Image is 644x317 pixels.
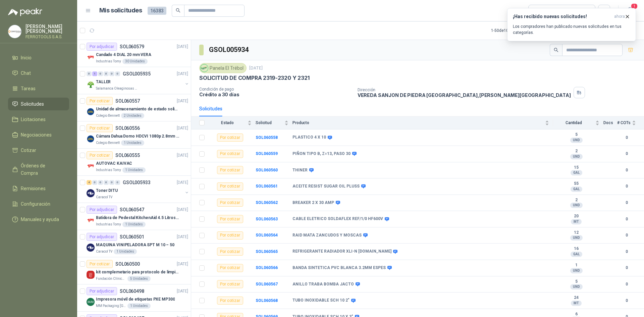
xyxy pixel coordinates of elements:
b: 15 [553,165,599,170]
div: Por cotizar [217,215,243,223]
b: 0 [617,232,636,239]
div: UND [570,268,583,273]
p: Dirección [358,88,571,92]
button: ¡Has recibido nuevas solicitudes!ahora Los compradores han publicado nuevas solicitudes en tus ca... [507,8,636,41]
h3: ¡Has recibido nuevas solicitudes! [513,14,611,19]
p: [DATE] [177,152,188,159]
p: Condición de pago [199,87,352,92]
div: Por cotizar [87,260,113,268]
a: SOL060558 [256,135,278,140]
a: Por cotizarSOL060555[DATE] Company LogoAUTOVAC KAIVACIndustrias Tomy1 Unidades [77,149,191,176]
span: Cantidad [553,120,594,125]
div: Por cotizar [217,182,243,191]
b: SOL060562 [256,200,278,205]
b: TUBO INOXIDABLE SCH 10 2" [292,298,350,303]
p: [DATE] [177,98,188,104]
a: SOL060563 [256,217,278,221]
div: 0 [115,180,120,185]
b: 0 [617,281,636,287]
div: Por cotizar [87,97,113,105]
span: search [176,8,180,13]
p: SOL060556 [115,126,140,130]
a: Por cotizarSOL060500[DATE] Company Logokit complemetario para protocolo de limpiezaFundación Clín... [77,257,191,284]
a: Por adjudicarSOL060579[DATE] Company LogoCandado 4 DIAL 20 mm VERAIndustrias Tomy30 Unidades [77,40,191,67]
span: Producto [292,120,544,125]
b: SOL060566 [256,265,278,270]
b: 16 [553,246,599,252]
b: ACEITE RESIST SUGAR OIL PLUSS [292,184,360,189]
div: 0 [109,180,114,185]
b: RAID MATA ZANCUDOS Y MOSCAS [292,233,362,238]
b: ANILLO TRABA BOMBA JACTO [292,282,354,287]
div: 1 - 50 de 10787 [491,25,537,36]
p: Industrias Tomy [96,167,121,173]
p: Fundación Clínica Shaio [96,276,126,281]
a: Cotizar [8,144,69,157]
div: Por cotizar [217,150,243,158]
p: [DATE] [177,288,188,295]
img: Company Logo [87,244,95,252]
p: Unidad de almacenamiento de estado solido Marca SK hynix [DATE] NVMe 256GB HFM256GDJTNG-8310A M.2... [96,106,179,112]
img: Company Logo [87,189,95,197]
b: BANDA SINTETICA PVC BLANCA 3.2MM ESPES [292,265,386,271]
span: 1 [631,3,638,9]
a: SOL060564 [256,233,278,237]
p: SOL060547 [120,207,144,212]
div: 1 Unidades [122,167,146,173]
th: Producto [292,116,553,129]
p: [DATE] [177,71,188,77]
p: Colegio Bennett [96,140,120,146]
a: Por cotizarSOL060557[DATE] Company LogoUnidad de almacenamiento de estado solido Marca SK hynix [... [77,94,191,121]
p: Cámara Dahua Domo HDCVI 1080p 2.8mm IP67 Led IR 30m mts nocturnos [96,133,179,140]
div: 0 [104,180,109,185]
div: Todas [533,7,547,14]
p: MM Packaging [GEOGRAPHIC_DATA] [96,303,126,309]
div: Por cotizar [217,264,243,272]
b: 6 [553,312,599,317]
b: 0 [617,216,636,222]
div: Por adjudicar [87,287,117,295]
div: 4 [87,180,92,185]
div: GAL [571,170,582,175]
th: Estado [209,116,256,129]
b: 0 [617,183,636,190]
p: FERROTOOLS S.A.S. [25,35,69,39]
p: [DATE] [249,65,263,71]
a: Por adjudicarSOL060547[DATE] Company LogoBatidora de Pedestal KitchenAid 4.5 Litros Delux Platead... [77,203,191,230]
div: Panela El Trébol [199,63,247,73]
p: [DATE] [177,44,188,50]
p: MAQUINA VINIPELADORA SPT M 10 – 50 [96,242,174,248]
th: # COTs [617,116,644,129]
p: Caracol TV [96,195,112,200]
b: 0 [617,151,636,157]
p: Toner DITU [96,188,118,194]
span: Negociaciones [21,131,52,139]
b: CABLE ELETRICO SOLDAFLEX REF/1/0 HF600V [292,216,383,222]
span: Estado [209,120,246,125]
img: Company Logo [87,108,95,116]
span: search [554,48,558,52]
a: 4 0 0 0 0 0 GSOL005933[DATE] Company LogoToner DITUCaracol TV [87,178,190,200]
b: 12 [553,230,599,235]
img: Company Logo [87,216,95,224]
a: SOL060559 [256,151,278,156]
b: 0 [617,298,636,304]
span: Remisiones [21,185,46,192]
div: 0 [98,71,103,76]
div: Por cotizar [87,124,113,132]
b: 2 [553,149,599,154]
p: SOLICITUD DE COMPRA 2319-2320 Y 2321 [199,74,310,82]
button: 1 [624,5,636,17]
span: Chat [21,69,31,77]
b: 5 [553,279,599,284]
a: Tareas [8,82,69,95]
div: 1 [92,71,97,76]
a: Configuración [8,198,69,210]
a: SOL060568 [256,298,278,303]
a: SOL060567 [256,282,278,286]
a: SOL060560 [256,168,278,172]
div: GAL [571,187,582,192]
img: Company Logo [201,64,208,72]
div: 30 Unidades [122,59,148,64]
